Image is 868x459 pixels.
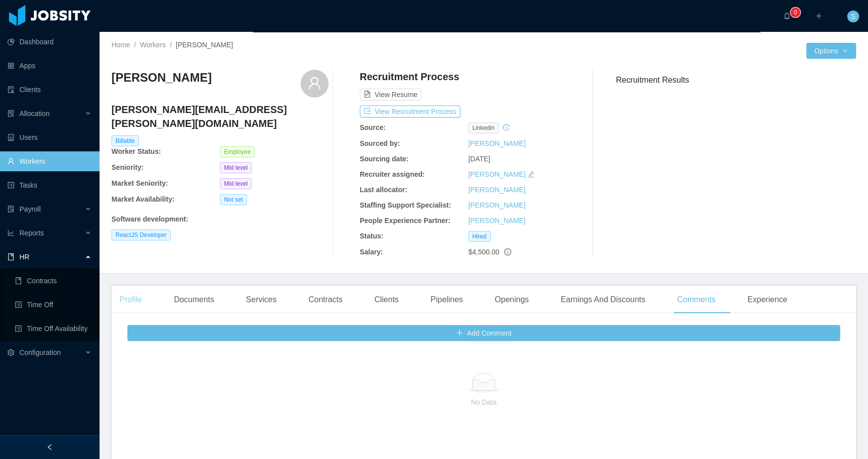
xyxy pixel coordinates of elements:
[360,106,460,117] button: icon: exportView Recruitment Process
[360,232,383,240] b: Status:
[360,201,451,209] b: Staffing Support Specialist:
[127,325,840,341] button: icon: plusAdd Comment
[19,110,50,117] span: Allocation
[360,155,409,163] b: Sourcing date:
[360,91,422,99] a: icon: file-textView Resume
[7,175,92,195] a: icon: profileTasks
[504,248,511,255] span: info-circle
[111,229,171,240] span: ReactJS Developer
[423,286,471,314] div: Pipelines
[616,74,856,86] h3: Recruitment Results
[790,7,800,17] sup: 0
[851,10,855,22] span: S
[308,76,322,90] i: icon: user
[468,170,526,178] a: [PERSON_NAME]
[111,41,130,49] a: Home
[366,286,407,314] div: Clients
[111,135,139,146] span: Billable
[7,206,14,213] i: icon: file-protect
[15,319,92,339] a: icon: profileTime Off Availability
[15,271,92,291] a: icon: bookContracts
[170,41,172,49] span: /
[301,286,350,314] div: Contracts
[15,295,92,315] a: icon: profileTime Off
[360,139,400,147] b: Sourced by:
[468,217,526,225] a: [PERSON_NAME]
[7,56,92,76] a: icon: appstoreApps
[360,248,383,256] b: Salary:
[19,348,61,356] span: Configuration
[503,124,510,131] i: icon: history
[360,170,425,178] b: Recruiter assigned:
[360,217,450,225] b: People Experience Partner:
[360,108,460,115] a: icon: exportView Recruitment Process
[111,103,328,130] h4: [PERSON_NAME][EMAIL_ADDRESS][PERSON_NAME][DOMAIN_NAME]
[487,286,537,314] div: Openings
[783,12,790,19] i: icon: bell
[7,253,14,260] i: icon: book
[176,41,233,49] span: [PERSON_NAME]
[360,186,408,194] b: Last allocator:
[740,286,795,314] div: Experience
[111,147,161,155] b: Worker Status:
[166,286,222,314] div: Documents
[140,41,166,49] a: Workers
[238,286,284,314] div: Services
[111,195,175,203] b: Market Availability:
[220,194,247,205] span: Not set
[7,80,92,100] a: icon: auditClients
[552,286,653,314] div: Earnings And Discounts
[7,229,14,236] i: icon: line-chart
[19,205,41,213] span: Payroll
[19,253,29,261] span: HR
[7,127,92,147] a: icon: robotUsers
[111,215,188,223] b: Software development :
[468,155,490,163] span: [DATE]
[360,123,386,131] b: Source:
[111,286,150,314] div: Profile
[468,122,499,133] span: linkedin
[134,41,136,49] span: /
[111,163,144,171] b: Seniority:
[220,146,254,157] span: Employee
[220,162,251,173] span: Mid level
[111,70,212,86] h3: [PERSON_NAME]
[135,397,832,408] p: No Data
[7,349,14,356] i: icon: setting
[468,201,526,209] a: [PERSON_NAME]
[815,12,822,19] i: icon: plus
[111,179,168,187] b: Market Seniority:
[528,171,535,178] i: icon: edit
[19,229,44,237] span: Reports
[468,186,526,194] a: [PERSON_NAME]
[806,43,856,59] button: Optionsicon: down
[360,89,422,101] button: icon: file-textView Resume
[468,139,526,147] a: [PERSON_NAME]
[468,248,499,256] span: $4,500.00
[220,178,251,189] span: Mid level
[468,231,491,242] span: Hired
[7,110,14,117] i: icon: solution
[669,286,723,314] div: Comments
[7,151,92,171] a: icon: userWorkers
[7,32,92,52] a: icon: pie-chartDashboard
